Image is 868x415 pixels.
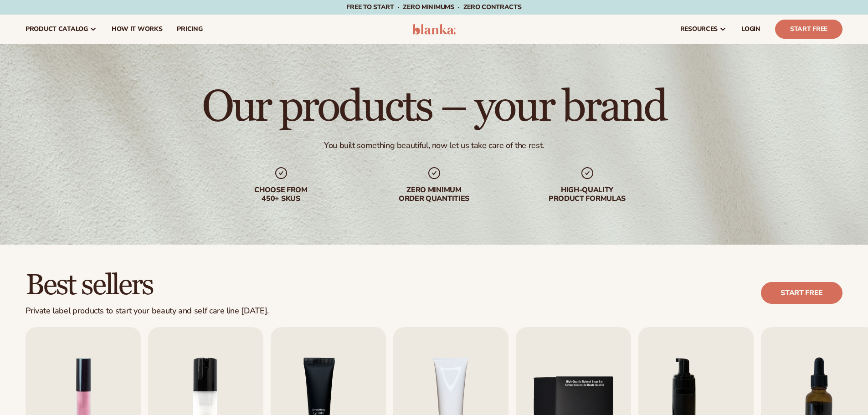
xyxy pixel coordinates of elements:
[169,15,210,44] a: pricing
[26,306,269,316] div: Private label products to start your beauty and self care line [DATE].
[376,186,493,203] div: Zero minimum order quantities
[680,26,718,33] span: resources
[223,186,339,203] div: Choose from 450+ Skus
[346,3,521,11] span: Free to start · ZERO minimums · ZERO contracts
[18,15,104,44] a: product catalog
[177,26,202,33] span: pricing
[104,15,170,44] a: How It Works
[529,186,646,203] div: High-quality product formulas
[324,140,544,151] div: You built something beautiful, now let us take care of the rest.
[775,20,842,39] a: Start Free
[412,24,456,35] img: logo
[761,282,842,304] a: Start free
[112,26,163,33] span: How It Works
[734,15,768,44] a: LOGIN
[202,86,666,129] h1: Our products – your brand
[26,26,88,33] span: product catalog
[26,270,269,301] h2: Best sellers
[673,15,734,44] a: resources
[741,26,760,33] span: LOGIN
